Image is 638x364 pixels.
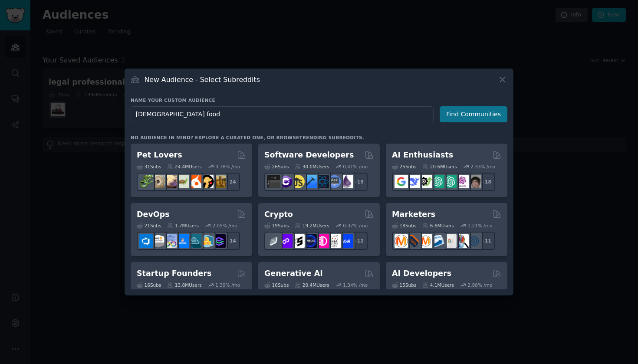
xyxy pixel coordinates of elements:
h3: Name your custom audience [131,97,507,103]
div: + 11 [477,232,495,250]
img: iOSProgramming [303,175,317,188]
img: chatgpt_promptDesign [431,175,444,188]
div: 18 Sub s [392,223,416,229]
img: Docker_DevOps [164,234,177,248]
div: 25 Sub s [392,164,416,170]
div: 31 Sub s [137,164,161,170]
img: chatgpt_prompts_ [443,175,457,188]
img: GoogleGeminiAI [395,175,408,188]
img: MarketingResearch [455,234,469,248]
h2: Generative AI [264,268,323,279]
div: 20.4M Users [295,282,329,288]
div: 16 Sub s [264,282,289,288]
div: + 14 [222,232,240,250]
img: turtle [176,175,189,188]
h2: AI Developers [392,268,451,279]
h2: Marketers [392,209,435,220]
img: OpenAIDev [455,175,469,188]
img: PetAdvice [200,175,214,188]
div: 26 Sub s [264,164,289,170]
img: Emailmarketing [431,234,444,248]
img: aws_cdk [200,234,214,248]
img: azuredevops [139,234,153,248]
div: 4.1M Users [422,282,454,288]
img: defi_ [340,234,353,248]
img: 0xPolygon [279,234,293,248]
img: PlatformEngineers [212,234,226,248]
h2: Software Developers [264,150,354,161]
a: trending subreddits [299,135,362,140]
div: 21 Sub s [137,223,161,229]
img: platformengineering [188,234,201,248]
div: 1.21 % /mo [468,223,493,229]
img: googleads [443,234,457,248]
h2: Crypto [264,209,293,220]
img: AWS_Certified_Experts [151,234,165,248]
img: OnlineMarketing [467,234,481,248]
div: 19 Sub s [264,223,289,229]
img: ballpython [151,175,165,188]
div: 15 Sub s [392,282,416,288]
h2: Pet Lovers [137,150,182,161]
h2: DevOps [137,209,170,220]
div: 0.37 % /mo [343,223,368,229]
div: 13.8M Users [167,282,201,288]
img: AskMarketing [419,234,432,248]
div: 24.4M Users [167,164,201,170]
div: 30.0M Users [295,164,329,170]
div: + 18 [477,173,495,191]
div: 16 Sub s [137,282,161,288]
div: 0.41 % /mo [343,164,368,170]
div: 0.78 % /mo [215,164,240,170]
div: + 12 [349,232,368,250]
img: DevOpsLinks [176,234,189,248]
img: content_marketing [395,234,408,248]
button: Find Communities [440,106,507,122]
img: learnjavascript [291,175,305,188]
img: web3 [303,234,317,248]
h2: AI Enthusiasts [392,150,453,161]
div: 2.33 % /mo [470,164,495,170]
div: 1.7M Users [167,223,199,229]
div: 1.39 % /mo [215,282,240,288]
img: ethfinance [267,234,280,248]
div: 1.34 % /mo [343,282,368,288]
div: + 19 [349,173,368,191]
div: 6.6M Users [422,223,454,229]
img: csharp [279,175,293,188]
div: 2.98 % /mo [468,282,493,288]
img: elixir [340,175,353,188]
img: AskComputerScience [328,175,341,188]
img: DeepSeek [407,175,420,188]
div: No audience in mind? Explore a curated one, or browse . [131,134,364,141]
div: 20.6M Users [422,164,457,170]
img: bigseo [407,234,420,248]
img: dogbreed [212,175,226,188]
img: herpetology [139,175,153,188]
img: ArtificalIntelligence [467,175,481,188]
h3: New Audience - Select Subreddits [145,75,260,84]
div: 19.2M Users [295,223,329,229]
input: Pick a short name, like "Digital Marketers" or "Movie-Goers" [131,106,434,122]
img: reactnative [316,175,329,188]
h2: Startup Founders [137,268,211,279]
img: leopardgeckos [164,175,177,188]
img: cockatiel [188,175,201,188]
img: ethstaker [291,234,305,248]
div: 2.05 % /mo [213,223,237,229]
img: AItoolsCatalog [419,175,432,188]
div: + 24 [222,173,240,191]
img: software [267,175,280,188]
img: CryptoNews [328,234,341,248]
img: defiblockchain [316,234,329,248]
